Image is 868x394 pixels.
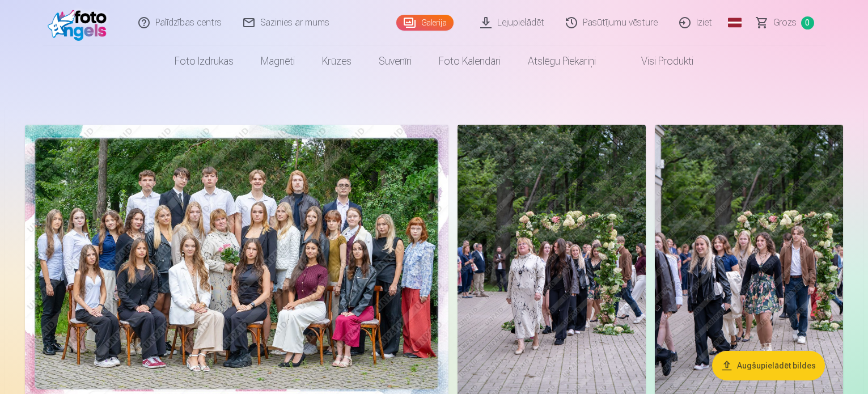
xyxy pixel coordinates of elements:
a: Galerija [396,15,454,31]
a: Magnēti [247,45,308,77]
button: Augšupielādēt bildes [712,351,825,380]
img: /fa3 [48,5,113,41]
a: Atslēgu piekariņi [514,45,609,77]
a: Visi produkti [609,45,707,77]
a: Foto kalendāri [425,45,514,77]
a: Foto izdrukas [161,45,247,77]
span: Grozs [773,16,797,29]
a: Krūzes [308,45,365,77]
span: 0 [801,16,814,29]
a: Suvenīri [365,45,425,77]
